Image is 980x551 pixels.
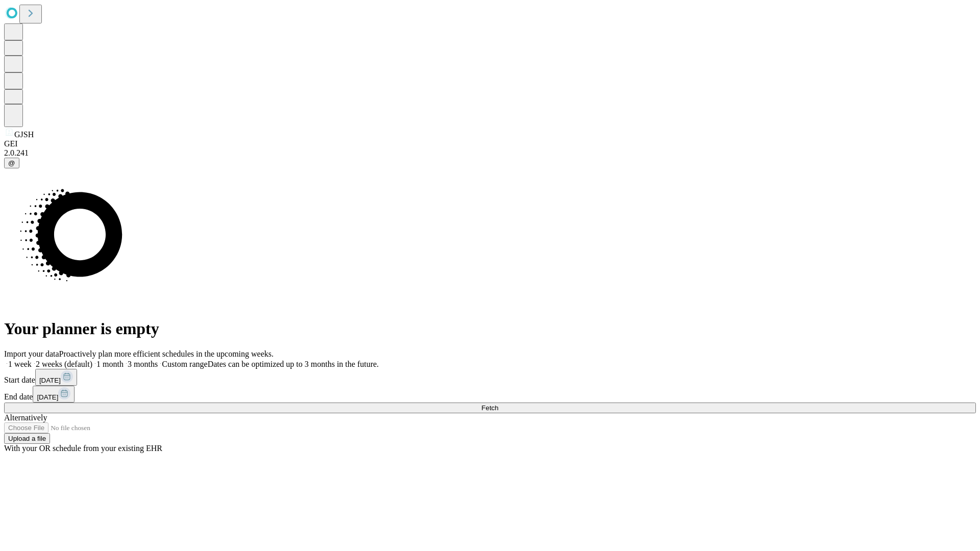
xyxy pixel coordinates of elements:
span: Proactively plan more efficient schedules in the upcoming weeks. [59,349,274,358]
span: [DATE] [39,377,61,384]
span: Import your data [4,349,59,358]
span: Dates can be optimized up to 3 months in the future. [208,360,379,368]
h1: Your planner is empty [4,319,976,338]
span: GJSH [14,130,34,139]
div: 2.0.241 [4,148,976,158]
div: End date [4,386,976,403]
button: [DATE] [33,386,75,403]
button: [DATE] [35,369,77,386]
span: Custom range [162,360,207,368]
span: Fetch [481,404,498,412]
span: 1 month [96,360,124,368]
span: Alternatively [4,413,47,422]
span: With your OR schedule from your existing EHR [4,444,162,453]
span: 2 weeks (default) [36,360,92,368]
button: Upload a file [4,433,50,444]
span: 1 week [8,360,32,368]
div: Start date [4,369,976,386]
span: 3 months [128,360,158,368]
button: Fetch [4,403,976,413]
button: @ [4,158,19,168]
span: [DATE] [37,393,58,401]
div: GEI [4,139,976,148]
span: @ [8,159,15,167]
